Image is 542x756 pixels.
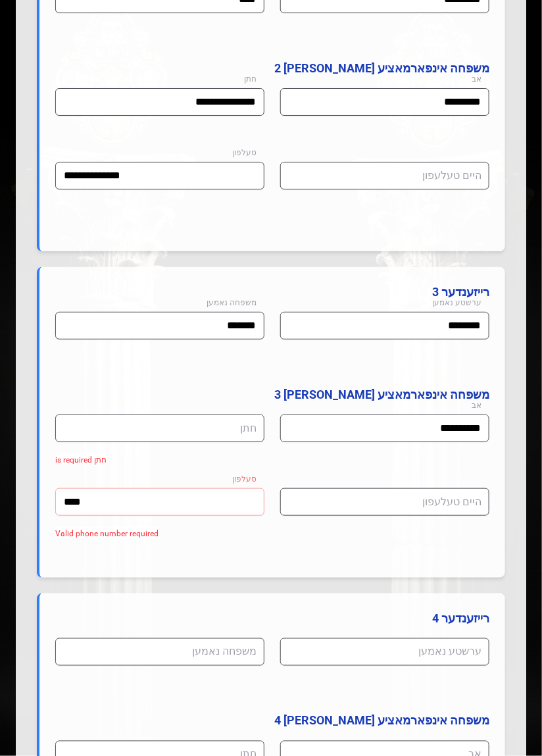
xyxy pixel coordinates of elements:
[55,386,489,404] h4: משפחה אינפארמאציע [PERSON_NAME] 3
[55,712,489,730] h4: משפחה אינפארמאציע [PERSON_NAME] 4
[55,455,107,465] span: חתן is required
[55,609,489,628] h4: רייזענדער 4
[55,283,489,301] h4: רייזענדער 3
[55,529,159,538] span: Valid phone number required
[55,59,489,78] h4: משפחה אינפארמאציע [PERSON_NAME] 2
